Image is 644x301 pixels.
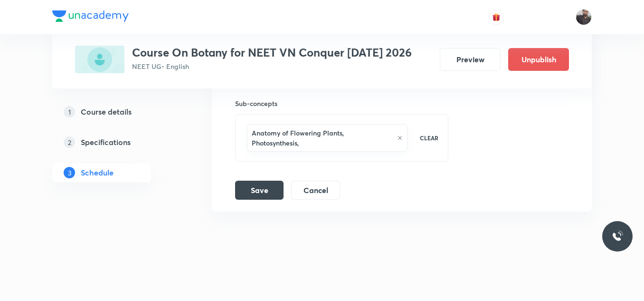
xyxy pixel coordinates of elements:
[52,102,181,121] a: 1Course details
[420,134,438,142] p: CLEAR
[235,181,284,200] button: Save
[235,98,448,108] h6: Sub-concepts
[612,231,623,242] img: ttu
[576,9,592,25] img: Vishal Choudhary
[252,128,392,148] h6: Anatomy of Flowering Plants, Photosynthesis,
[440,48,501,71] button: Preview
[81,136,131,148] h5: Specifications
[64,167,75,178] p: 3
[52,10,129,24] a: Company Logo
[492,13,501,21] img: avatar
[75,46,124,73] img: 2F8E4BD7-3ED6-40F4-A9BC-A18A9A2669B6_plus.png
[52,133,181,152] a: 2Specifications
[132,61,412,71] p: NEET UG • English
[132,46,412,59] h3: Course On Botany for NEET VN Conquer [DATE] 2026
[508,48,569,71] button: Unpublish
[64,136,75,148] p: 2
[291,181,340,200] button: Cancel
[64,106,75,117] p: 1
[489,10,504,25] button: avatar
[52,10,129,22] img: Company Logo
[81,106,132,117] h5: Course details
[81,167,114,178] h5: Schedule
